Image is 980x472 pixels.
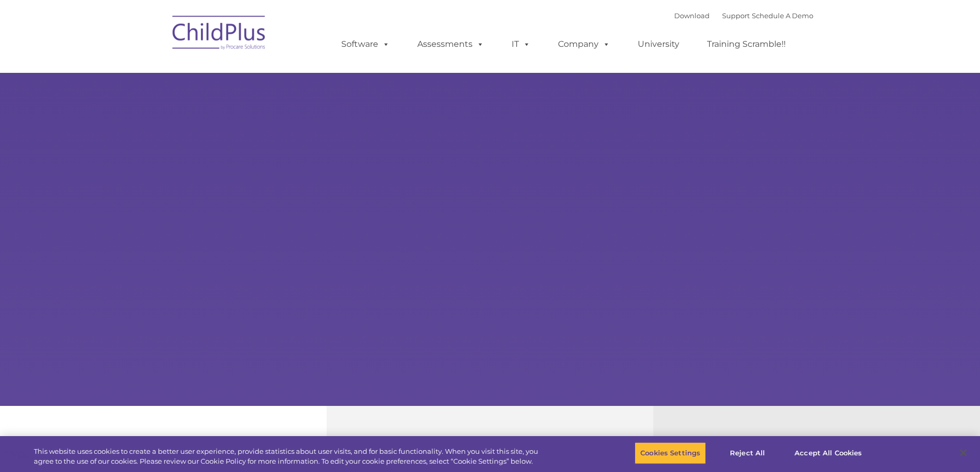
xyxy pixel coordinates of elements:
a: Schedule A Demo [752,11,813,20]
a: Download [674,11,710,20]
a: Support [722,11,750,20]
div: This website uses cookies to create a better user experience, provide statistics about user visit... [34,447,539,467]
button: Cookies Settings [635,442,706,464]
a: Training Scramble!! [697,34,796,55]
button: Close [952,441,975,464]
a: University [627,34,690,55]
a: IT [501,34,541,55]
img: ChildPlus by Procare Solutions [167,8,271,60]
a: Software [331,34,400,55]
button: Accept All Cookies [789,442,867,464]
font: | [674,11,813,20]
a: Company [548,34,621,55]
button: Reject All [715,442,780,464]
a: Assessments [407,34,494,55]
